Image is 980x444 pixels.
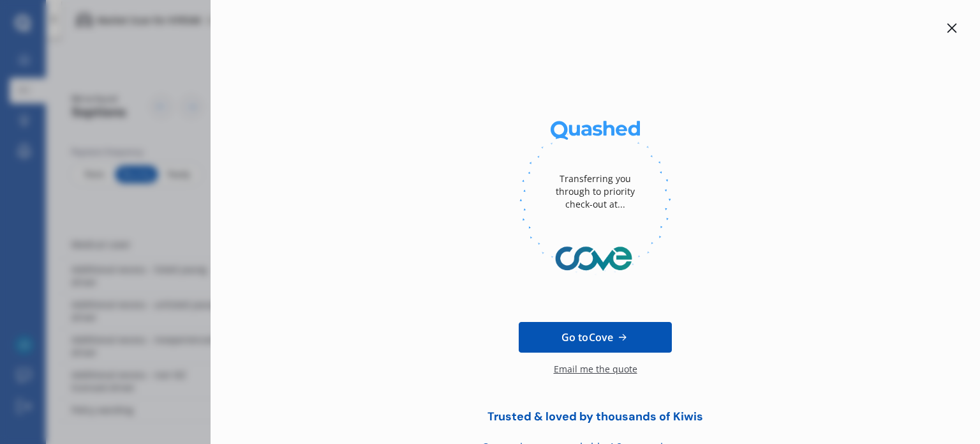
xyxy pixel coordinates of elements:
[519,230,671,287] img: Cove.webp
[455,410,736,424] div: Trusted & loved by thousands of Kiwis
[554,363,637,388] div: Email me the quote
[519,322,672,353] a: Go toCove
[544,153,646,230] div: Transferring you through to priority check-out at...
[561,330,613,345] span: Go to Cove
